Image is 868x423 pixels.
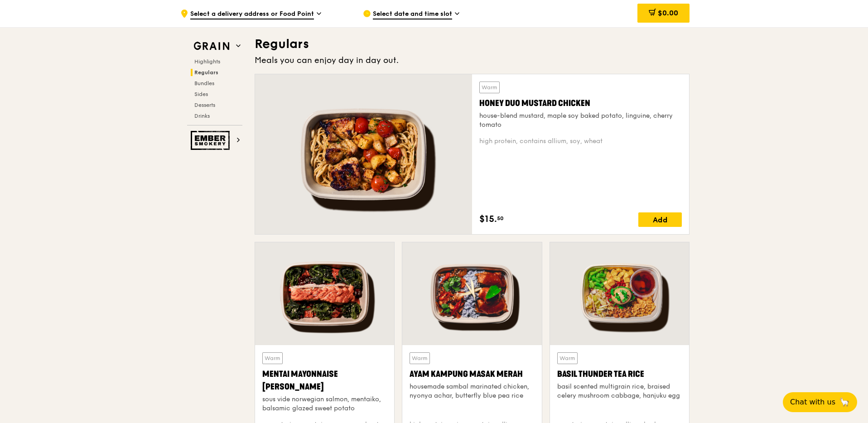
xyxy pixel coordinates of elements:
div: sous vide norwegian salmon, mentaiko, balsamic glazed sweet potato [262,395,387,413]
span: Bundles [194,80,214,87]
span: $15. [479,212,497,226]
div: house-blend mustard, maple soy baked potato, linguine, cherry tomato [479,111,682,130]
div: high protein, contains allium, soy, wheat [479,137,682,146]
button: Chat with us🦙 [783,392,857,412]
span: 50 [497,215,504,222]
div: housemade sambal marinated chicken, nyonya achar, butterfly blue pea rice [410,382,534,400]
div: Honey Duo Mustard Chicken [479,97,682,110]
h3: Regulars [255,36,690,52]
div: Warm [262,352,283,364]
span: Drinks [194,113,210,119]
span: Regulars [194,69,218,76]
div: Warm [479,82,500,93]
div: basil scented multigrain rice, braised celery mushroom cabbage, hanjuku egg [557,382,682,400]
div: Warm [410,352,430,364]
div: Ayam Kampung Masak Merah [410,368,534,380]
img: Ember Smokery web logo [191,131,232,150]
span: Desserts [194,102,215,108]
span: Select a delivery address or Food Point [190,10,314,19]
img: Grain web logo [191,38,232,54]
div: Add [638,212,682,227]
div: Warm [557,352,578,364]
span: $0.00 [658,9,678,17]
div: Basil Thunder Tea Rice [557,368,682,380]
span: Chat with us [790,397,835,408]
span: Sides [194,91,208,97]
div: Mentai Mayonnaise [PERSON_NAME] [262,368,387,393]
span: Select date and time slot [373,10,452,19]
span: Highlights [194,58,220,65]
div: Meals you can enjoy day in day out. [255,54,690,67]
span: 🦙 [839,397,850,408]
